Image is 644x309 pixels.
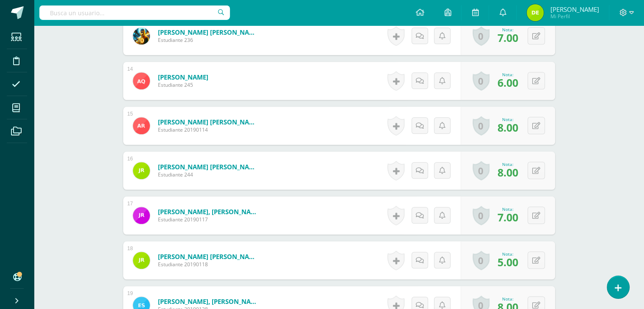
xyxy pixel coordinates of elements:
span: Estudiante 236 [158,36,260,44]
a: [PERSON_NAME] [PERSON_NAME] [158,163,260,171]
a: [PERSON_NAME] [PERSON_NAME] [158,28,260,36]
a: 0 [473,251,489,270]
div: Nota: [498,27,518,33]
a: [PERSON_NAME] [158,73,208,81]
img: 568dc0dce124b9829a450d61a20ebed3.png [133,252,150,269]
div: Nota: [498,296,518,302]
img: 29c298bc4911098bb12dddd104e14123.png [527,4,544,21]
input: Busca un usuario... [39,6,230,20]
span: 8.00 [498,120,518,135]
span: 7.00 [498,30,518,45]
a: [PERSON_NAME] [PERSON_NAME] [158,118,260,126]
img: 9d0e607d3360972aeade534df2dcab24.png [133,72,150,89]
a: 0 [473,71,489,91]
span: Estudiante 20190117 [158,216,260,223]
img: bb05ee8240b22f4d15e39acc2e7291b7.png [133,162,150,179]
span: 8.00 [498,165,518,179]
a: 0 [473,161,489,180]
a: 0 [473,26,489,46]
img: 6ec1ed31e6b3712e5a74d6bc00125dac.png [133,207,150,224]
span: [PERSON_NAME] [550,5,599,14]
a: [PERSON_NAME], [PERSON_NAME] [158,207,260,216]
div: Nota: [498,72,518,77]
div: Nota: [498,161,518,167]
img: e2311777e8e426a0522c7302d2e8dc11.png [133,117,150,134]
span: 6.00 [498,75,518,90]
div: Nota: [498,251,518,257]
span: Estudiante 244 [158,171,260,178]
img: bcbade80d34088299c979b5ee927c2ba.png [133,28,150,44]
a: [PERSON_NAME], [PERSON_NAME] [158,297,260,306]
a: [PERSON_NAME] [PERSON_NAME] [158,252,260,261]
span: Estudiante 20190118 [158,261,260,268]
span: 5.00 [498,255,518,269]
span: Mi Perfil [550,13,599,20]
span: 7.00 [498,210,518,224]
a: 0 [473,206,489,225]
div: Nota: [498,116,518,122]
a: 0 [473,116,489,135]
div: Nota: [498,206,518,212]
span: Estudiante 245 [158,81,208,88]
span: Estudiante 20190114 [158,126,260,133]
